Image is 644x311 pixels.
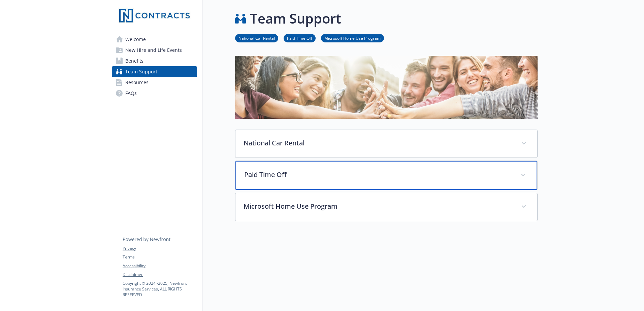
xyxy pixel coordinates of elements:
[250,8,341,29] h1: Team Support
[321,35,384,41] a: Microsoft Home Use Program
[125,77,149,88] span: Resources
[125,66,157,77] span: Team Support
[123,263,197,269] a: Accessibility
[244,138,513,148] p: National Car Rental
[244,170,512,180] p: Paid Time Off
[125,56,143,66] span: Benefits
[235,56,538,119] img: team support page banner
[284,35,316,41] a: Paid Time Off
[125,88,137,99] span: FAQs
[123,254,197,260] a: Terms
[112,56,197,66] a: Benefits
[235,193,537,221] div: Microsoft Home Use Program
[123,245,197,251] a: Privacy
[123,280,197,298] p: Copyright © 2024 - 2025 , Newfront Insurance Services, ALL RIGHTS RESERVED
[112,45,197,56] a: New Hire and Life Events
[244,201,513,211] p: Microsoft Home Use Program
[235,161,537,190] div: Paid Time Off
[112,88,197,99] a: FAQs
[125,45,182,56] span: New Hire and Life Events
[235,130,537,158] div: National Car Rental
[112,77,197,88] a: Resources
[125,34,146,45] span: Welcome
[112,66,197,77] a: Team Support
[235,35,278,41] a: National Car Rental
[112,34,197,45] a: Welcome
[123,272,197,278] a: Disclaimer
